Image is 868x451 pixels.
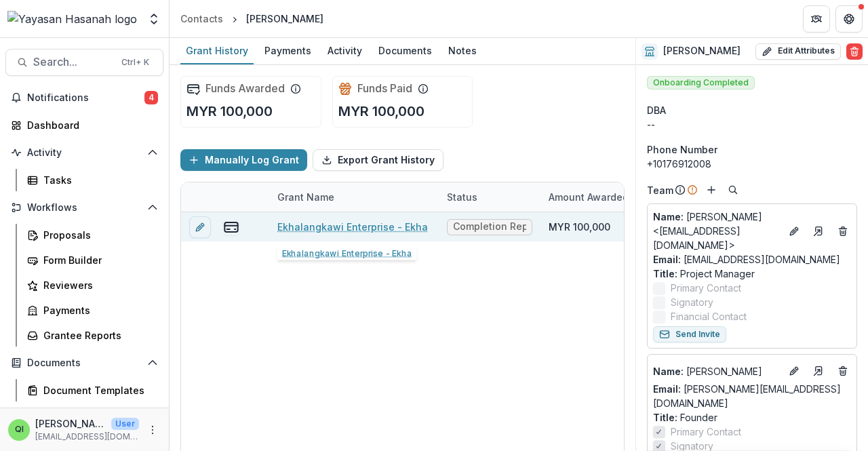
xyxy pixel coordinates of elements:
p: [PERSON_NAME] [35,416,106,431]
a: Notes [443,38,482,64]
span: Primary Contact [671,425,741,439]
div: Status [439,182,540,212]
button: Open entity switcher [144,5,163,33]
img: Yayasan Hasanah logo [7,11,137,27]
div: Qistina Izahan [15,425,24,434]
div: Document Templates [43,383,153,397]
div: Ctrl + K [119,55,152,70]
button: Get Help [835,5,863,33]
a: Grantee Reports [22,324,163,347]
div: Activity [322,41,368,60]
span: Signatory [671,295,713,309]
a: Dashboard [5,114,163,136]
a: Ekhalangkawi Enterprise - Ekha [277,220,428,234]
a: Name: [PERSON_NAME] <[EMAIL_ADDRESS][DOMAIN_NAME]> [653,210,781,252]
div: Reviewers [43,278,153,292]
button: Search... [5,49,163,76]
span: Documents [27,357,142,369]
a: Go to contact [808,360,829,382]
button: edit [189,216,211,238]
div: Payments [259,41,317,60]
span: 4 [144,91,158,104]
div: Amount Awarded [540,190,637,204]
div: Grant Name [269,190,342,204]
span: Activity [27,147,142,159]
div: Payments [43,303,153,317]
p: [EMAIL_ADDRESS][DOMAIN_NAME] [35,431,139,443]
div: Proposals [43,228,153,242]
p: [PERSON_NAME] [653,364,781,378]
div: +10176912008 [647,157,857,171]
a: Tasks [22,169,163,191]
button: Add [703,182,719,198]
button: Open Contacts [5,407,163,429]
button: view-payments [223,219,239,235]
p: Team [647,183,673,197]
span: Workflows [27,202,142,214]
button: Open Workflows [5,197,163,218]
button: Edit Attributes [755,43,841,60]
button: Edit [786,363,802,379]
button: Send Invite [653,326,726,342]
a: Email: [PERSON_NAME][EMAIL_ADDRESS][DOMAIN_NAME] [653,382,851,410]
a: Payments [22,299,163,321]
button: Deletes [835,363,851,379]
a: Form Builder [22,249,163,271]
p: MYR 100,000 [338,101,425,121]
button: Export Grant History [313,149,443,171]
div: Notes [443,41,482,60]
a: Documents [373,38,437,64]
span: DBA [647,103,666,117]
div: Grant Name [269,182,439,212]
div: Amount Awarded [540,182,642,212]
button: Deletes [835,223,851,239]
span: Primary Contact [671,281,741,295]
button: Delete [846,43,863,60]
a: Name: [PERSON_NAME] [653,364,781,378]
p: User [111,418,139,430]
nav: breadcrumb [175,9,329,28]
span: Onboarding Completed [647,76,755,90]
a: Proposals [22,224,163,246]
span: Search... [33,56,113,68]
h2: Funds Awarded [205,82,285,95]
button: Notifications4 [5,87,163,109]
button: Search [725,182,741,198]
a: Document Templates [22,379,163,401]
button: Manually Log Grant [180,149,307,171]
a: Contacts [175,9,229,28]
div: Contacts [180,12,223,26]
span: Phone Number [647,142,717,157]
h2: Funds Paid [357,82,412,95]
a: Grant History [180,38,254,64]
div: Documents [373,41,437,60]
span: Completion Report [453,221,526,233]
span: Email: [653,254,681,265]
span: Notifications [27,92,144,104]
div: Status [439,190,486,204]
p: MYR 100,000 [186,101,273,121]
h2: [PERSON_NAME] [663,45,741,57]
p: Founder [653,410,851,425]
div: [PERSON_NAME] [246,12,323,26]
button: Open Activity [5,142,163,163]
span: Name : [653,366,684,377]
span: Title : [653,268,677,279]
div: MYR 100,000 [549,220,610,234]
span: Email: [653,383,681,395]
a: Email: [EMAIL_ADDRESS][DOMAIN_NAME] [653,252,840,267]
div: Grant History [180,41,254,60]
p: [PERSON_NAME] <[EMAIL_ADDRESS][DOMAIN_NAME]> [653,210,781,252]
span: Title : [653,412,677,423]
button: Edit [786,223,802,239]
a: Go to contact [808,220,829,242]
span: Financial Contact [671,309,747,323]
p: Project Manager [653,267,851,281]
span: Name : [653,211,684,222]
div: Form Builder [43,253,153,267]
button: Partners [803,5,830,33]
button: Open Documents [5,352,163,374]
